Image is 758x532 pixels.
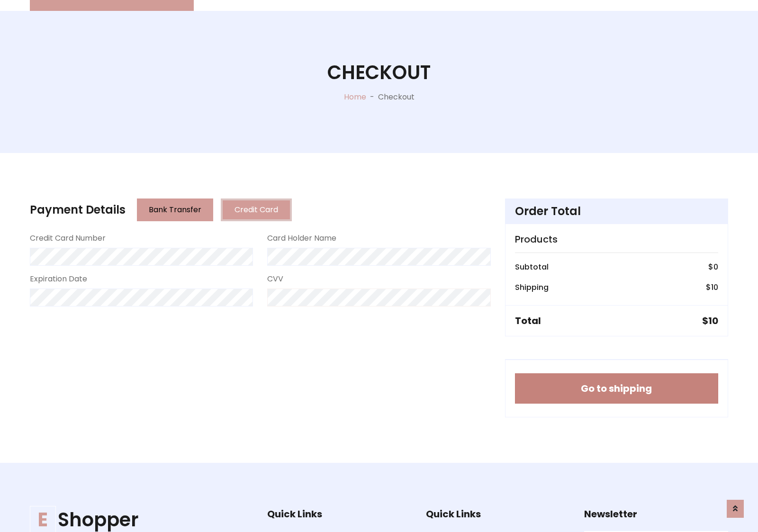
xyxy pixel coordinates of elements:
h4: Payment Details [30,203,126,217]
h5: Quick Links [426,508,570,520]
span: 0 [713,261,718,272]
p: Checkout [378,91,415,103]
a: EShopper [30,508,237,531]
h5: Products [515,234,718,245]
label: Expiration Date [30,273,87,285]
h5: Newsletter [584,508,728,520]
h1: Shopper [30,508,237,531]
h6: $ [706,283,718,292]
p: - [366,91,378,103]
h6: Subtotal [515,262,549,271]
h1: Checkout [327,61,431,84]
h5: Total [515,315,541,326]
h4: Order Total [515,205,718,218]
span: 10 [708,314,718,327]
button: Bank Transfer [137,198,213,221]
h5: $ [702,315,718,326]
label: Credit Card Number [30,233,106,244]
h5: Quick Links [267,508,411,520]
a: Home [344,91,366,102]
button: Credit Card [221,198,292,221]
h6: $ [708,262,718,271]
label: Card Holder Name [267,233,336,244]
label: CVV [267,273,283,285]
h6: Shipping [515,283,549,292]
button: Go to shipping [515,373,718,404]
span: 10 [711,282,718,293]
